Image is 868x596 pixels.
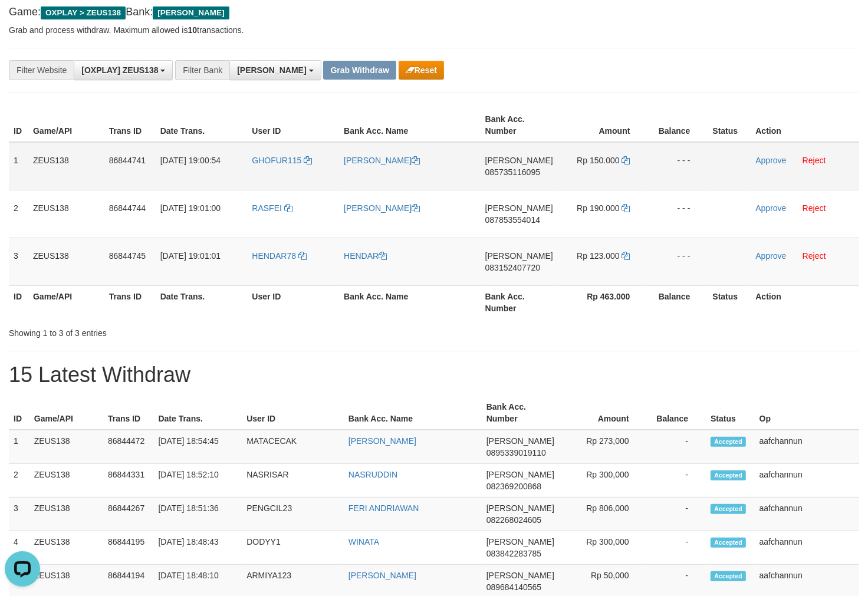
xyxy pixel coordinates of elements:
th: Bank Acc. Name [344,396,482,430]
td: ZEUS138 [28,142,104,190]
th: Trans ID [104,285,156,319]
td: ZEUS138 [28,238,104,285]
a: [PERSON_NAME] [348,436,416,446]
span: Accepted [711,504,746,514]
th: Status [708,285,751,319]
span: Accepted [711,437,746,447]
a: Reject [803,156,826,165]
td: Rp 300,000 [559,464,647,498]
a: Copy 190000 to clipboard [622,203,630,213]
a: Approve [755,156,786,165]
span: [PERSON_NAME] [486,436,554,446]
td: 1 [9,142,28,190]
p: Grab and process withdraw. Maximum allowed is transactions. [9,24,859,36]
span: HENDAR78 [252,251,296,261]
a: GHOFUR115 [252,156,312,165]
th: User ID [242,396,344,430]
th: ID [9,108,28,142]
td: Rp 806,000 [559,498,647,531]
span: 86844745 [109,251,146,261]
span: [PERSON_NAME] [237,65,306,75]
span: GHOFUR115 [252,156,301,165]
th: Action [751,285,859,319]
span: OXPLAY > ZEUS138 [41,6,126,19]
td: - [647,430,706,464]
a: FERI ANDRIAWAN [348,503,419,513]
th: User ID [247,108,339,142]
th: Trans ID [104,108,156,142]
span: Accepted [711,571,746,581]
a: Copy 150000 to clipboard [622,156,630,165]
td: 86844472 [103,430,154,464]
span: [PERSON_NAME] [486,503,554,513]
td: 86844267 [103,498,154,531]
span: [DATE] 19:00:54 [160,156,221,165]
span: [PERSON_NAME] [486,470,554,479]
td: 2 [9,464,29,498]
td: ZEUS138 [29,531,103,565]
a: NASRUDDIN [348,470,397,479]
th: Game/API [28,285,104,319]
td: 2 [9,190,28,238]
td: aafchannun [755,531,859,565]
th: Bank Acc. Name [339,285,481,319]
th: Amount [558,108,648,142]
a: [PERSON_NAME] [348,571,416,580]
button: Open LiveChat chat widget [5,5,40,40]
div: Filter Website [9,60,74,80]
th: User ID [247,285,339,319]
th: Bank Acc. Number [481,285,558,319]
th: Rp 463.000 [558,285,648,319]
td: [DATE] 18:51:36 [153,498,242,531]
span: Rp 190.000 [577,203,619,213]
h4: Game: Bank: [9,6,859,18]
strong: 10 [188,25,197,35]
button: Grab Withdraw [323,61,396,80]
span: Accepted [711,538,746,548]
td: NASRISAR [242,464,344,498]
span: [PERSON_NAME] [485,203,553,213]
td: ZEUS138 [29,464,103,498]
span: [PERSON_NAME] [153,6,229,19]
td: [DATE] 18:48:43 [153,531,242,565]
a: Copy 123000 to clipboard [622,251,630,261]
span: Copy 0895339019110 to clipboard [486,448,546,457]
td: 3 [9,238,28,285]
span: [PERSON_NAME] [485,156,553,165]
th: Date Trans. [156,285,248,319]
a: HENDAR78 [252,251,307,261]
th: ID [9,396,29,430]
a: HENDAR [344,251,387,261]
td: aafchannun [755,464,859,498]
th: Trans ID [103,396,154,430]
span: [DATE] 19:01:00 [160,203,221,213]
td: Rp 273,000 [559,430,647,464]
th: Game/API [29,396,103,430]
h1: 15 Latest Withdraw [9,363,859,387]
span: Accepted [711,470,746,480]
span: 86844744 [109,203,146,213]
td: - [647,464,706,498]
th: Date Trans. [156,108,248,142]
span: Copy 085735116095 to clipboard [485,167,540,177]
a: Approve [755,203,786,213]
th: Game/API [28,108,104,142]
th: ID [9,285,28,319]
th: Balance [648,108,708,142]
td: - - - [648,142,708,190]
span: [PERSON_NAME] [486,537,554,546]
span: Rp 150.000 [577,156,619,165]
td: DODYY1 [242,531,344,565]
button: [OXPLAY] ZEUS138 [74,60,173,80]
td: ZEUS138 [29,430,103,464]
button: Reset [399,61,444,80]
td: 86844195 [103,531,154,565]
td: - [647,531,706,565]
div: Filter Bank [175,60,229,80]
a: Reject [803,251,826,261]
th: Bank Acc. Number [481,108,558,142]
span: Copy 083842283785 to clipboard [486,549,541,558]
td: Rp 300,000 [559,531,647,565]
th: Amount [559,396,647,430]
th: Balance [648,285,708,319]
